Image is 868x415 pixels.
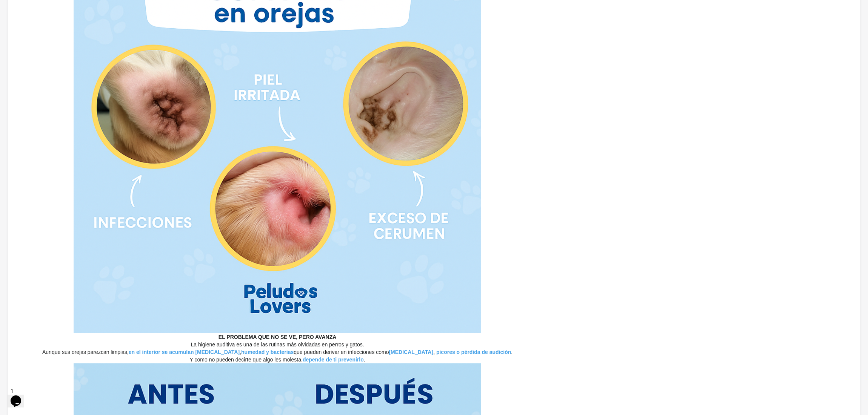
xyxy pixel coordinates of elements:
[8,385,32,407] iframe: chat widget
[303,357,364,363] strong: depende de ti prevenirlo
[389,349,433,355] strong: [MEDICAL_DATA]
[219,334,336,340] strong: EL PROBLEMA QUE NO SE VE, PERO AVANZA
[42,356,512,363] p: Y como no pueden decirte que algo les molesta, .
[129,349,240,355] strong: en el interior se acumulan [MEDICAL_DATA]
[42,341,512,348] p: La higiene auditiva es una de las rutinas más olvidadas en perros y gatos.
[42,348,512,356] p: Aunque sus orejas parezcan limpias, , que pueden derivar en infecciones como , .
[241,349,294,355] strong: humedad y bacterias
[436,349,511,355] span: picores o pérdida de audición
